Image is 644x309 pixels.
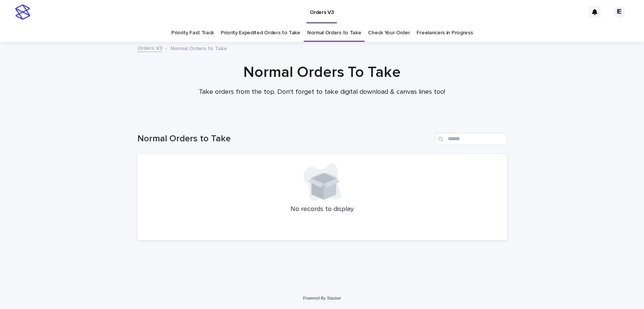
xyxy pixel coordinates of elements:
p: Normal Orders to Take [171,44,227,52]
h1: Normal Orders to Take [137,133,432,144]
a: Normal Orders to Take [307,24,361,42]
a: Check Your Order [368,24,410,42]
p: No records to display [146,205,498,214]
img: stacker-logo-s-only.png [15,5,30,20]
p: Take orders from the top. Don't forget to take digital download & canvas lines too! [171,88,473,96]
a: Priority Expedited Orders to Take [221,24,300,42]
h1: Normal Orders To Take [137,63,507,81]
a: Freelancers in Progress [417,24,473,42]
div: IE [613,6,625,18]
a: Powered By Stacker [303,296,341,300]
a: Orders V3 [137,43,162,52]
input: Search [435,133,507,145]
a: Priority Fast Track [171,24,214,42]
